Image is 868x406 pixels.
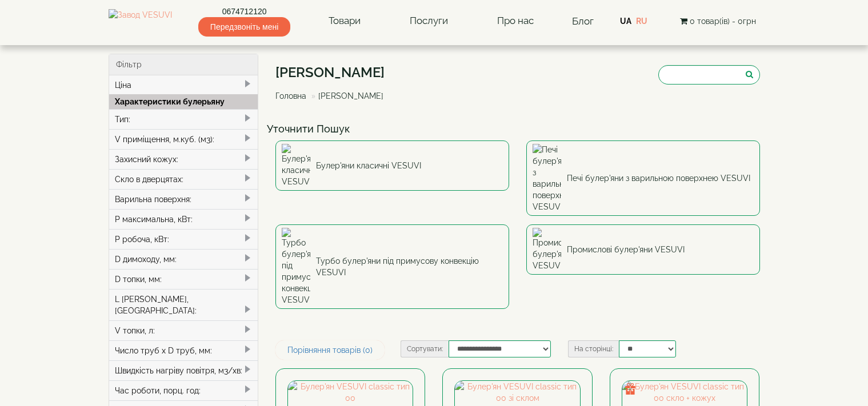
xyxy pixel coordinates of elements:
[109,129,258,149] div: V приміщення, м.куб. (м3):
[486,8,545,34] a: Про нас
[317,8,372,34] a: Товари
[198,17,290,37] span: Передзвоніть мені
[109,209,258,229] div: P максимальна, кВт:
[533,228,561,271] img: Промислові булер'яни VESUVI
[109,54,258,75] div: Фільтр
[109,94,258,109] div: Характеристики булерьяну
[109,75,258,95] div: Ціна
[526,224,760,275] a: Промислові булер'яни VESUVI Промислові булер'яни VESUVI
[109,340,258,360] div: Число труб x D труб, мм:
[109,169,258,189] div: Скло в дверцятах:
[568,340,619,357] label: На сторінці:
[275,91,306,101] a: Головна
[109,249,258,269] div: D димоходу, мм:
[109,380,258,400] div: Час роботи, порц. год:
[398,8,459,34] a: Послуги
[275,140,509,191] a: Булер'яни класичні VESUVI Булер'яни класичні VESUVI
[526,140,760,216] a: Печі булер'яни з варильною поверхнею VESUVI Печі булер'яни з варильною поверхнею VESUVI
[109,189,258,209] div: Варильна поверхня:
[109,149,258,169] div: Захисний кожух:
[109,289,258,320] div: L [PERSON_NAME], [GEOGRAPHIC_DATA]:
[282,228,310,305] img: Турбо булер'яни під примусову конвекцію VESUVI
[625,383,636,395] img: gift
[109,360,258,380] div: Швидкість нагріву повітря, м3/хв:
[109,229,258,249] div: P робоча, кВт:
[636,17,647,26] a: RU
[275,224,509,309] a: Турбо булер'яни під примусову конвекцію VESUVI Турбо булер'яни під примусову конвекцію VESUVI
[401,340,449,357] label: Сортувати:
[620,17,631,26] a: UA
[690,17,756,26] span: 0 товар(ів) - 0грн
[267,123,769,135] h4: Уточнити Пошук
[109,109,258,129] div: Тип:
[275,65,392,80] h1: [PERSON_NAME]
[282,144,310,187] img: Булер'яни класичні VESUVI
[677,15,759,27] button: 0 товар(ів) - 0грн
[109,9,172,33] img: Завод VESUVI
[109,269,258,289] div: D топки, мм:
[198,6,290,17] a: 0674712120
[572,15,594,27] a: Блог
[533,144,561,212] img: Печі булер'яни з варильною поверхнею VESUVI
[275,340,385,360] a: Порівняння товарів (0)
[109,320,258,340] div: V топки, л:
[309,90,383,102] li: [PERSON_NAME]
